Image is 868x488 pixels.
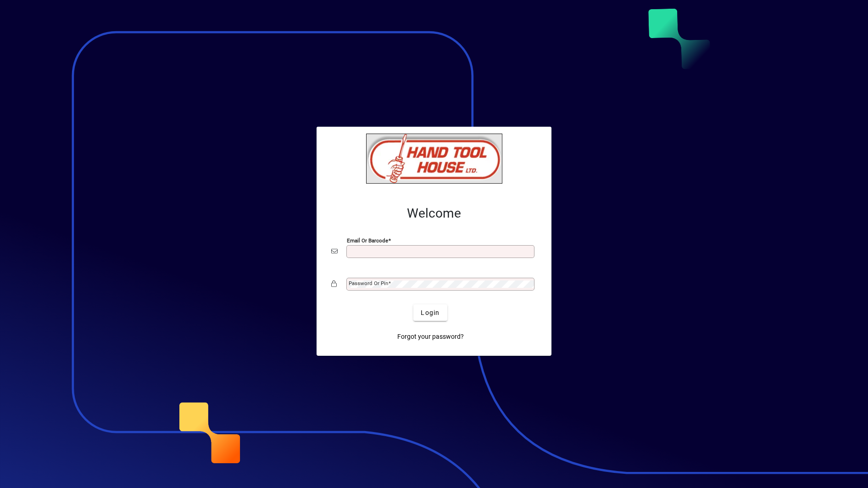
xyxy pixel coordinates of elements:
a: Forgot your password? [394,328,467,345]
h2: Welcome [331,206,537,221]
span: Forgot your password? [397,332,464,342]
mat-label: Password or Pin [349,280,388,286]
span: Login [421,308,440,318]
button: Login [413,304,447,321]
mat-label: Email or Barcode [347,237,388,244]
